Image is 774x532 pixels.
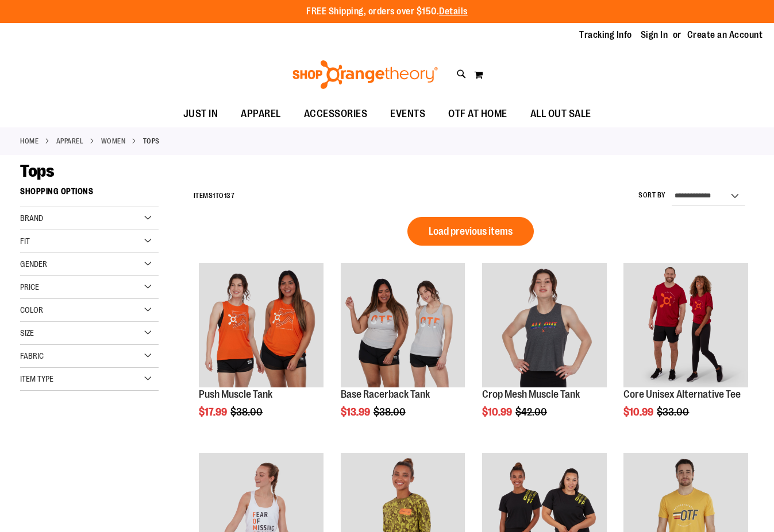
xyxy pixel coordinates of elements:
span: APPAREL [241,101,281,127]
span: 1 [213,192,215,200]
a: Product image for Crop Mesh Muscle Tank [482,263,607,389]
span: Gender [20,259,47,269]
a: Tracking Info [579,29,632,41]
span: Brand [20,213,43,223]
a: Crop Mesh Muscle Tank [482,389,580,400]
span: $10.99 [623,406,655,418]
a: Product image for Core Unisex Alternative Tee [623,263,748,389]
span: $33.00 [657,406,691,418]
a: WOMEN [101,136,126,146]
button: Load previous items [407,217,534,246]
img: Product image for Crop Mesh Muscle Tank [482,263,607,387]
span: JUST IN [183,101,218,127]
strong: Tops [143,136,160,146]
div: product [476,257,613,446]
a: Core Unisex Alternative Tee [623,389,741,400]
p: FREE Shipping, orders over $150. [306,5,468,18]
span: Item Type [20,374,53,383]
span: Tops [20,161,54,181]
span: Size [20,328,34,337]
span: $17.99 [199,406,229,418]
div: product [618,257,754,446]
span: $13.99 [341,406,372,418]
a: Details [439,6,468,17]
span: $38.00 [230,406,264,418]
div: product [335,257,471,446]
img: Product image for Core Unisex Alternative Tee [623,263,748,387]
span: EVENTS [390,101,425,127]
span: $42.00 [515,406,549,418]
span: OTF AT HOME [448,101,507,127]
img: Product image for Push Muscle Tank [199,263,324,387]
span: ALL OUT SALE [530,101,591,127]
div: product [193,257,329,446]
span: $38.00 [373,406,407,418]
label: Sort By [638,191,666,200]
a: Sign In [641,29,668,41]
a: Push Muscle Tank [199,389,272,400]
a: Create an Account [687,29,763,41]
img: Shop Orangetheory [291,60,440,89]
img: Product image for Base Racerback Tank [341,263,465,387]
span: 137 [224,192,235,200]
h2: Items to [194,187,235,205]
span: ACCESSORIES [304,101,368,127]
a: APPAREL [56,136,84,146]
a: Product image for Base Racerback Tank [341,263,465,389]
span: $10.99 [482,406,514,418]
span: Price [20,282,39,292]
span: Fit [20,236,30,246]
a: Base Racerback Tank [341,389,430,400]
a: Home [20,136,38,146]
span: Load previous items [429,226,513,237]
strong: Shopping Options [20,181,159,207]
span: Fabric [20,351,44,360]
span: Color [20,305,43,314]
a: Product image for Push Muscle Tank [199,263,324,389]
